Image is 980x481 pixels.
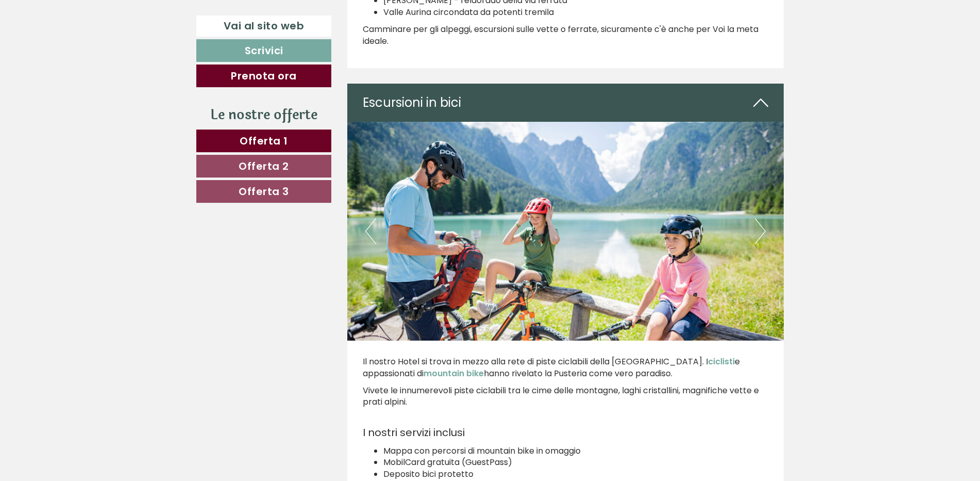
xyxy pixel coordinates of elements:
strong: ciclisti [708,356,735,367]
span: I nostri servizi inclusi [363,425,465,440]
p: Vivete le innumerevoli piste ciclabili tra le cime delle montagne, laghi cristallini, magnifiche ... [363,385,769,409]
button: Previous [365,218,376,244]
span: Offerta 2 [239,159,289,173]
div: Le nostre offerte [196,105,331,124]
span: Offerta 3 [239,184,289,199]
p: Il nostro Hotel si trova in mezzo alla rete di piste ciclabili della [GEOGRAPHIC_DATA]. I e appas... [363,356,769,380]
div: Hotel Goldene Rose [15,30,170,38]
strong: mountain bike [424,367,484,379]
a: Prenota ora [196,65,331,87]
span: Offerta 1 [240,134,288,148]
div: martedì [179,8,228,25]
li: Valle Aurina circondata da potenti tremila [383,7,769,19]
a: Scrivici [196,39,331,62]
a: Vai al sito web [196,15,331,37]
button: Next [755,218,766,244]
div: Buon giorno, come possiamo aiutarla? [8,28,175,59]
li: Mappa con percorsi di mountain bike in omaggio [383,445,769,457]
div: Escursioni in bici [347,84,784,122]
small: 17:26 [15,50,170,57]
button: Invia [348,267,407,290]
p: Camminare per gli alpeggi, escursioni sulle vette o ferrate, sicuramente c'è anche per Voi la met... [363,24,769,47]
li: Deposito bici protetto [383,469,769,480]
li: MobilCard gratuita (GuestPass) [383,457,769,469]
